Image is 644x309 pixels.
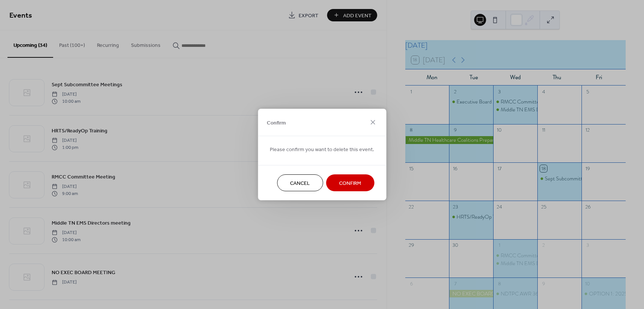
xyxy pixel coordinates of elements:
span: Please confirm you want to delete this event. [270,146,374,154]
button: Cancel [277,174,323,191]
button: Confirm [326,174,374,191]
span: Confirm [267,119,286,127]
span: Confirm [339,180,361,187]
span: Cancel [290,180,310,187]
